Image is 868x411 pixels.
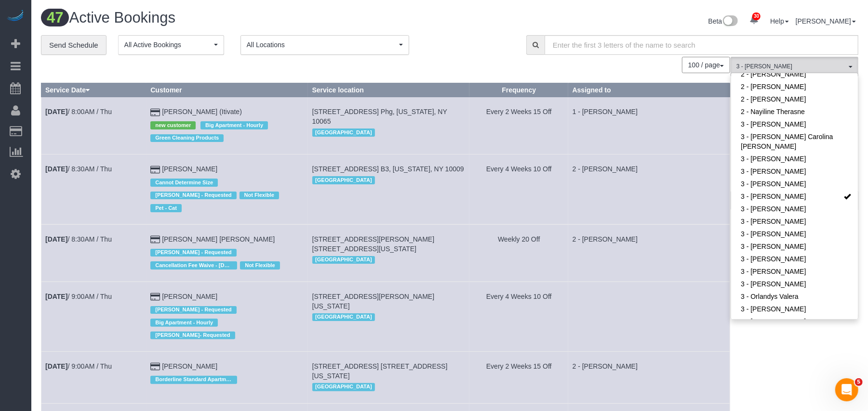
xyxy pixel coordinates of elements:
[731,253,858,265] a: 3 - [PERSON_NAME]
[731,228,858,240] a: 3 - [PERSON_NAME]
[731,215,858,228] a: 3 - [PERSON_NAME]
[162,293,217,300] a: [PERSON_NAME]
[41,35,107,55] a: Send Schedule
[745,10,763,31] a: 30
[45,293,112,300] a: [DATE]/ 9:00AM / Thu
[150,121,196,129] span: new customer
[731,265,858,278] a: 3 - [PERSON_NAME]
[41,83,147,97] th: Service Date
[731,68,858,80] a: 2 - [PERSON_NAME]
[247,40,397,50] span: All Locations
[312,383,375,391] span: [GEOGRAPHIC_DATA]
[312,381,466,393] div: Location
[240,192,279,199] span: Not Flexible
[731,118,858,130] a: 3 - [PERSON_NAME]
[731,203,858,215] a: 3 - [PERSON_NAME]
[312,108,447,125] span: [STREET_ADDRESS] Phg, [US_STATE], NY 10065
[6,10,25,23] img: Automaid Logo
[118,35,224,55] button: All Active Bookings
[736,63,846,71] span: 3 - [PERSON_NAME]
[162,362,217,370] a: [PERSON_NAME]
[835,378,858,401] iframe: Intercom live chat
[568,282,730,351] td: Assigned to
[731,190,858,203] a: 3 - [PERSON_NAME]
[568,83,730,97] th: Assigned to
[147,224,308,282] td: Customer
[568,224,730,282] td: Assigned to
[150,109,160,116] i: Credit Card Payment
[708,17,738,25] a: Beta
[308,154,469,224] td: Service location
[731,130,858,153] a: 3 - [PERSON_NAME] Carolina [PERSON_NAME]
[731,57,858,72] ol: All Teams
[469,352,568,403] td: Frequency
[45,235,67,243] b: [DATE]
[312,362,448,380] span: [STREET_ADDRESS] [STREET_ADDRESS][US_STATE]
[731,165,858,178] a: 3 - [PERSON_NAME]
[469,282,568,351] td: Frequency
[312,126,466,139] div: Location
[568,352,730,403] td: Assigned to
[200,121,268,129] span: Big Apartment - Hourly
[150,179,218,186] span: Cannot Determine Size
[147,97,308,154] td: Customer
[308,352,469,403] td: Service location
[150,204,182,212] span: Pet - Cat
[731,278,858,290] a: 3 - [PERSON_NAME]
[45,235,112,243] a: [DATE]/ 8:30AM / Thu
[308,224,469,282] td: Service location
[731,153,858,165] a: 3 - [PERSON_NAME]
[45,165,112,173] a: [DATE]/ 8:30AM / Thu
[731,315,858,328] a: 3 - [PERSON_NAME]
[41,10,442,26] h1: Active Bookings
[41,154,147,224] td: Schedule date
[682,57,730,73] button: 100 / page
[162,108,242,116] a: [PERSON_NAME] (Itivate)
[150,306,236,314] span: [PERSON_NAME] - Requested
[45,108,67,116] b: [DATE]
[731,290,858,303] a: 3 - Orlandys Valera
[469,224,568,282] td: Frequency
[312,254,466,266] div: Location
[731,240,858,253] a: 3 - [PERSON_NAME]
[147,352,308,403] td: Customer
[150,167,160,173] i: Credit Card Payment
[312,313,375,321] span: [GEOGRAPHIC_DATA]
[162,235,275,243] a: [PERSON_NAME] [PERSON_NAME]
[731,57,858,77] button: 3 - [PERSON_NAME]
[45,362,112,370] a: [DATE]/ 9:00AM / Thu
[240,35,409,55] button: All Locations
[45,293,67,300] b: [DATE]
[41,224,147,282] td: Schedule date
[752,13,761,20] span: 30
[722,15,738,28] img: New interface
[731,105,858,118] a: 2 - Nayiline Therasne
[731,178,858,190] a: 3 - [PERSON_NAME]
[308,97,469,154] td: Service location
[682,57,730,73] nav: Pagination navigation
[45,108,112,116] a: [DATE]/ 8:00AM / Thu
[240,261,280,269] span: Not Flexible
[162,165,217,173] a: [PERSON_NAME]
[147,154,308,224] td: Customer
[312,293,435,310] span: [STREET_ADDRESS][PERSON_NAME][US_STATE]
[312,128,375,136] span: [GEOGRAPHIC_DATA]
[150,261,237,269] span: Cancellation Fee Waive - [DATE]
[41,9,69,26] span: 47
[731,80,858,93] a: 2 - [PERSON_NAME]
[770,17,789,25] a: Help
[312,235,435,253] span: [STREET_ADDRESS][PERSON_NAME] [STREET_ADDRESS][US_STATE]
[855,378,863,386] span: 5
[568,97,730,154] td: Assigned to
[45,165,67,173] b: [DATE]
[150,134,224,142] span: Green Cleaning Products
[147,83,308,97] th: Customer
[312,165,464,173] span: [STREET_ADDRESS] B3, [US_STATE], NY 10009
[150,332,235,339] span: [PERSON_NAME]- Requested
[308,83,469,97] th: Service location
[147,282,308,351] td: Customer
[41,352,147,403] td: Schedule date
[41,97,147,154] td: Schedule date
